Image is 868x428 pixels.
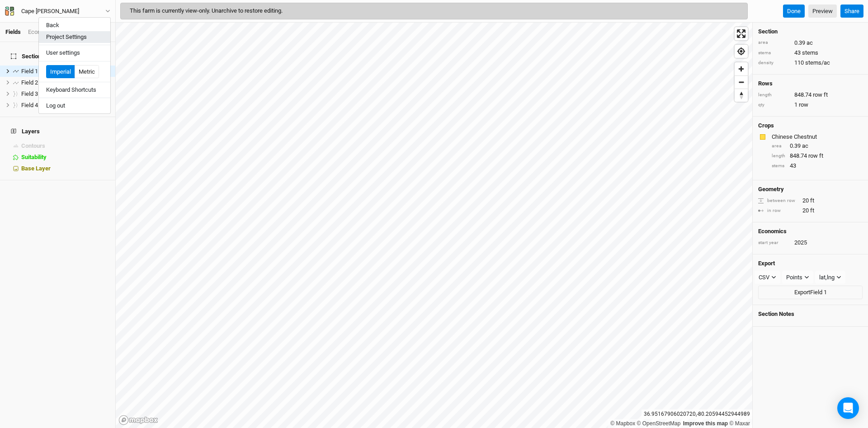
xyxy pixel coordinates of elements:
h4: Economics [758,228,863,235]
div: stems [758,50,790,56]
div: 848.74 [772,152,863,160]
span: Contours [21,142,45,149]
button: CSV [755,271,780,284]
div: length [758,92,790,99]
button: Enter fullscreen [735,27,748,40]
div: length [772,153,785,160]
div: Open Intercom Messenger [837,397,859,419]
a: Mapbox [610,420,635,427]
div: 43 [772,162,863,170]
span: ft [810,207,814,215]
span: row ft [813,91,828,99]
div: area [758,39,790,46]
a: Mapbox logo [118,415,158,425]
div: Field 1 [21,68,110,75]
h4: Crops [758,122,774,129]
div: stems [772,163,785,169]
div: Chinese Chestnut [772,133,861,141]
a: Improve this map [683,420,728,427]
span: row [799,101,808,109]
h4: Geometry [758,186,784,193]
span: Section Notes [758,310,794,318]
div: Cape [PERSON_NAME] [21,7,79,16]
button: Zoom in [735,62,748,75]
span: Suitability [21,154,47,160]
span: This farm is currently view-only. Unarchive to restore editing. [130,7,283,14]
button: Find my location [735,45,748,58]
div: Contours [21,142,110,150]
div: in row [758,207,798,214]
div: 0.39 [758,39,863,47]
span: Field 4 [21,102,38,108]
button: Project Settings [39,31,110,43]
button: Reset bearing to north [735,89,748,102]
div: lat,lng [819,273,835,282]
div: 848.74 [758,91,863,99]
a: Preview [808,5,837,18]
button: Back [39,19,110,31]
button: Zoom out [735,75,748,89]
div: Cape Floyd [21,7,79,16]
a: Fields [5,28,21,35]
div: 2025 [794,239,807,247]
span: row ft [808,152,823,160]
button: Keyboard Shortcuts [39,84,110,96]
span: ft [810,197,814,205]
div: 20 [758,197,863,205]
div: Field 4 [21,102,110,109]
div: CSV [759,273,769,282]
span: ac [802,142,808,150]
div: 20 [758,207,863,215]
span: Base Layer [21,165,51,172]
div: start year [758,240,790,246]
span: stems/ac [805,59,830,67]
span: stems [802,49,818,57]
h4: Layers [5,122,110,141]
button: User settings [39,47,110,59]
canvas: Map [116,23,752,428]
span: Field 1 [21,68,38,75]
button: Points [782,271,813,284]
span: Sections [11,53,44,60]
div: 1 [758,101,863,109]
div: Suitability [21,154,110,161]
div: 0.39 [772,142,863,150]
div: Economics [28,28,57,36]
div: Field 3 [21,90,110,98]
span: Reset bearing to north [735,89,748,102]
button: Share [840,5,863,18]
button: lat,lng [815,271,845,284]
div: 43 [758,49,863,57]
button: Done [783,5,805,18]
a: Maxar [729,420,750,427]
div: Base Layer [21,165,110,172]
button: ExportField 1 [758,286,863,299]
span: Field 2 [21,79,38,86]
h4: Export [758,260,863,267]
div: 110 [758,59,863,67]
div: area [772,143,785,150]
div: qty [758,102,790,108]
button: Imperial [46,65,75,79]
h4: Rows [758,80,863,87]
button: Cape [PERSON_NAME] [5,6,111,16]
span: Zoom out [735,76,748,89]
span: ac [807,39,813,47]
div: between row [758,198,798,204]
span: Field 3 [21,90,38,97]
button: Log out [39,100,110,112]
div: Field 2 [21,79,110,86]
div: Points [786,273,802,282]
a: OpenStreetMap [637,420,681,427]
div: density [758,60,790,66]
button: Metric [75,65,99,79]
div: 36.95167906020720 , -80.20594452944989 [642,409,752,419]
h4: Section [758,28,863,35]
